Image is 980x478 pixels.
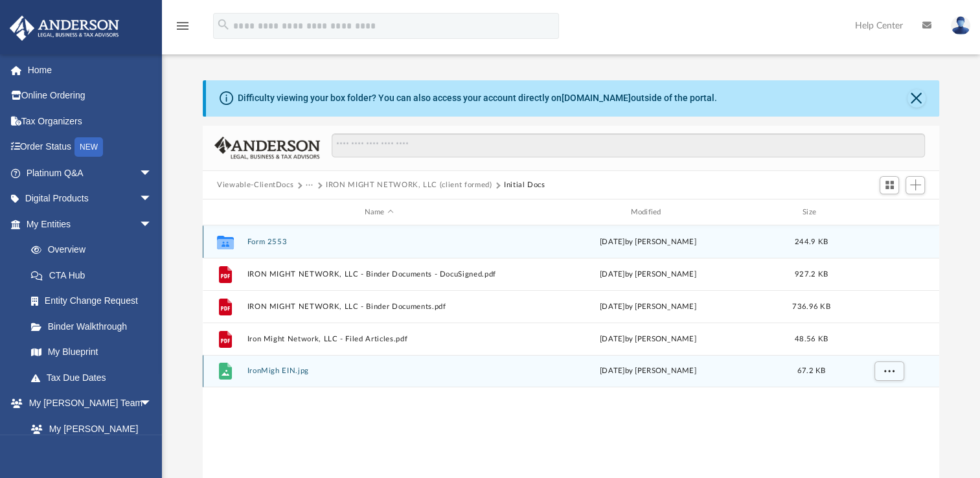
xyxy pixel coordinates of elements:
[951,16,970,35] img: User Pic
[9,108,172,134] a: Tax Organizers
[562,93,631,103] a: [DOMAIN_NAME]
[516,236,780,248] div: [DATE] by [PERSON_NAME]
[139,186,165,212] span: arrow_drop_down
[516,365,780,377] div: [DATE] by [PERSON_NAME]
[238,91,717,105] div: Difficulty viewing your box folder? You can also access your account directly on outside of the p...
[139,211,165,238] span: arrow_drop_down
[247,302,511,311] button: IRON MIGHT NETWORK, LLC - Binder Documents.pdf
[874,361,904,381] button: More options
[9,391,165,416] a: My [PERSON_NAME] Teamarrow_drop_down
[516,301,780,313] div: [DATE] by [PERSON_NAME]
[9,57,172,83] a: Home
[9,160,172,186] a: Platinum Q&Aarrow_drop_down
[74,137,103,157] div: NEW
[18,365,172,391] a: Tax Due Dates
[247,270,511,279] button: IRON MIGHT NETWORK, LLC - Binder Documents - DocuSigned.pdf
[217,179,293,191] button: Viewable-ClientDocs
[175,18,190,34] i: menu
[18,313,172,339] a: Binder Walkthrough
[18,339,165,365] a: My Blueprint
[792,303,830,310] span: 736.96 KB
[516,207,780,218] div: Modified
[906,176,925,194] button: Add
[216,17,231,32] i: search
[9,186,172,212] a: Digital Productsarrow_drop_down
[18,288,172,314] a: Entity Change Request
[516,269,780,280] div: [DATE] by [PERSON_NAME]
[516,334,780,345] div: [DATE] by [PERSON_NAME]
[332,133,925,158] input: Search files and folders
[6,16,123,41] img: Anderson Advisors Platinum Portal
[9,134,172,161] a: Order StatusNEW
[504,179,545,191] button: Initial Docs
[18,237,172,263] a: Overview
[795,336,828,343] span: 48.56 KB
[175,25,190,34] a: menu
[843,207,933,218] div: id
[139,391,165,417] span: arrow_drop_down
[18,262,172,288] a: CTA Hub
[326,179,492,191] button: IRON MIGHT NETWORK, LLC (client formed)
[209,207,241,218] div: id
[18,416,159,457] a: My [PERSON_NAME] Team
[797,367,826,374] span: 67.2 KB
[247,335,511,343] button: Iron Might Network, LLC - Filed Articles.pdf
[306,179,314,191] button: ···
[9,83,172,109] a: Online Ordering
[795,271,828,278] span: 927.2 KB
[139,160,165,187] span: arrow_drop_down
[247,207,510,218] div: Name
[786,207,838,218] div: Size
[247,238,511,246] button: Form 2553
[880,176,899,194] button: Switch to Grid View
[9,211,172,237] a: My Entitiesarrow_drop_down
[795,238,828,245] span: 244.9 KB
[247,367,511,375] button: IronMigh EIN.jpg
[907,89,926,108] button: Close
